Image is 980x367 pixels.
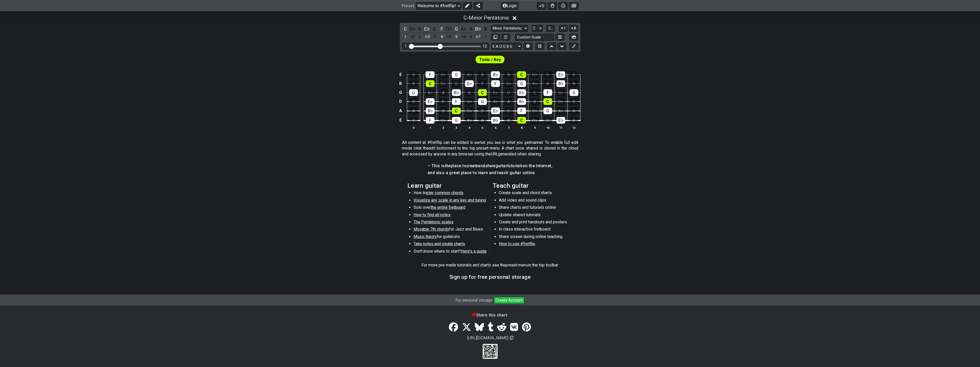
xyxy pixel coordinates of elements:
[461,249,487,254] span: Here's a guide
[479,56,501,63] span: First enable full edit mode to edit
[499,190,572,197] li: Create scale and chord charts
[478,117,487,124] div: A
[402,140,578,157] p: All content at #fretflip can be edited in a manner. To enable full edit mode click the next to th...
[407,183,488,189] h2: Learn guitar
[499,234,572,241] li: Share screen during online teaching
[414,205,487,212] li: Solo over
[530,107,539,114] div: G♭
[567,125,580,130] th: 12
[397,79,404,88] td: B
[556,98,565,105] div: D♭
[402,25,409,32] div: toggle pitch class
[465,98,474,105] div: G♭
[472,313,508,318] b: Share this chart:
[504,71,513,78] div: B
[491,152,498,156] em: URL
[468,25,474,32] div: toggle pitch class
[437,125,450,130] th: 2
[482,25,489,32] div: toggle pitch class
[452,98,461,105] div: F
[543,80,552,87] div: A
[416,2,461,9] select: Preset
[431,33,438,40] div: toggle scale degree
[465,71,474,78] div: A♭
[475,33,482,40] div: toggle scale degree
[517,71,526,78] div: C
[504,98,513,105] div: A
[523,43,532,50] button: Edit Tuning
[495,320,508,334] a: Reddit
[556,71,565,78] div: E♭
[491,89,500,96] div: D♭
[421,262,559,268] p: For more pre-made tutorials and charts see the in the top toolbar.
[409,80,418,87] div: B
[397,88,404,97] td: G
[569,2,579,9] button: Create image
[558,43,566,50] button: Move down
[543,98,552,105] div: C
[476,125,489,130] th: 5
[409,98,418,105] div: D
[554,125,567,130] th: 11
[491,34,500,41] button: Copy
[426,89,435,96] div: A♭
[428,170,552,176] h4: and also a great place to learn and teach guitar online.
[478,89,487,96] div: C
[485,163,496,168] em: share
[515,125,528,130] th: 8
[491,71,500,78] div: B♭
[397,97,404,106] td: D
[409,33,416,40] div: toggle scale degree
[478,71,487,78] div: A
[478,98,487,105] div: G
[541,125,554,130] th: 10
[501,34,510,41] button: Delete
[489,125,502,130] th: 6
[543,89,552,96] div: F
[501,2,519,9] button: Login
[491,98,500,105] div: A♭
[530,80,539,87] div: A♭
[414,220,453,224] span: The Pentatonic scales
[447,320,460,334] a: Share on Facebook
[502,125,515,130] th: 7
[517,80,526,87] div: G
[431,25,438,32] div: toggle pitch class
[556,117,565,124] div: E♭
[414,198,486,203] span: Visualize any scale in any key and tuning
[499,212,572,219] li: Update shared tutorials
[559,2,568,9] button: Print
[426,71,435,78] div: F
[446,25,452,32] div: toggle pitch class
[445,163,451,168] em: the
[570,107,578,114] div: A
[450,125,463,130] th: 3
[483,44,487,48] div: 12
[417,33,423,40] div: toggle scale degree
[570,80,578,87] div: B
[439,71,448,78] div: G♭
[414,241,465,246] span: Take notes and create charts
[499,226,572,234] li: In class interactive fretboard
[504,117,513,124] div: B
[569,34,578,41] button: Create Image
[473,320,486,334] a: Bluesky
[449,274,531,280] h3: Sign up for free personal storage
[555,34,564,41] button: Store user defined scale
[465,80,474,87] div: E♭
[452,107,461,114] div: C
[460,33,467,40] div: toggle scale degree
[570,117,578,124] div: E
[499,219,572,226] li: Create and print handouts and posters
[486,320,495,334] a: Tumblr
[463,125,476,130] th: 4
[397,70,404,79] td: E
[397,115,404,125] td: E
[414,234,487,241] li: for guitarists
[439,89,448,96] div: A
[504,107,513,114] div: E
[494,297,524,304] button: Create Account
[439,117,448,124] div: G♭
[508,320,520,334] a: VK
[452,71,461,78] div: G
